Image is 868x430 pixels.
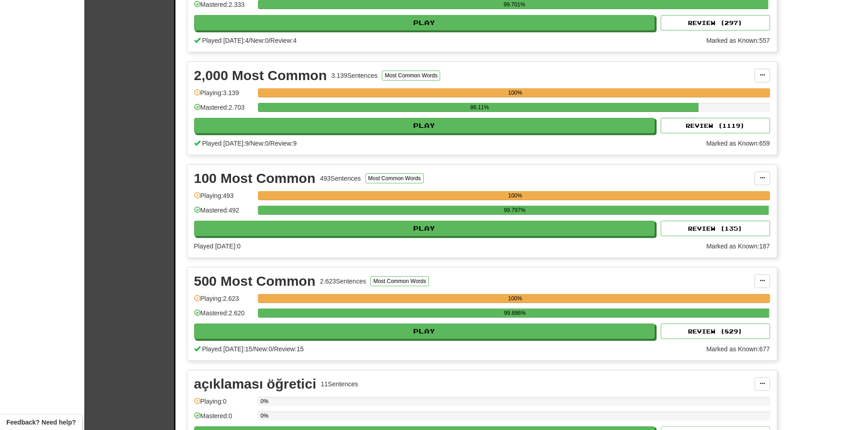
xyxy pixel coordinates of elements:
div: 100% [261,294,770,303]
div: 100 Most Common [194,172,316,185]
span: Review: 15 [274,345,303,353]
div: 99.797% [261,206,769,215]
button: Most Common Words [365,173,424,183]
div: açıklaması öğretici [194,377,316,391]
span: Played [DATE]: 0 [194,243,241,250]
div: 86.11% [261,103,699,112]
span: Review: 4 [270,37,297,44]
div: 100% [261,191,770,200]
div: 3.139 Sentences [331,71,377,80]
button: Most Common Words [370,276,429,286]
div: Marked as Known: 677 [706,344,770,354]
span: / [268,37,270,44]
div: 500 Most Common [194,274,316,288]
button: Review (829) [661,324,770,339]
div: Marked as Known: 659 [706,139,770,148]
span: New: 0 [254,345,272,353]
div: Playing: 3.139 [194,88,253,103]
div: Playing: 0 [194,397,253,412]
div: 493 Sentences [320,174,361,183]
div: Mastered: 2.620 [194,309,253,324]
div: Marked as Known: 187 [706,242,770,251]
div: Marked as Known: 557 [706,36,770,45]
div: Mastered: 0 [194,411,253,426]
div: Playing: 493 [194,191,253,206]
span: / [249,37,251,44]
button: Review (297) [661,15,770,30]
div: 100% [261,88,770,97]
span: Review: 9 [270,140,297,147]
div: 2,000 Most Common [194,69,327,82]
div: 99.886% [261,309,769,318]
button: Play [194,15,655,30]
span: / [272,345,274,353]
button: Play [194,118,655,133]
button: Play [194,221,655,236]
div: Playing: 2.623 [194,294,253,309]
span: Played [DATE]: 4 [202,37,248,44]
div: 2.623 Sentences [320,277,366,286]
span: Open feedback widget [6,418,76,427]
button: Play [194,324,655,339]
div: Mastered: 2.703 [194,103,253,118]
span: Played [DATE]: 15 [202,345,252,353]
span: Played [DATE]: 9 [202,140,248,147]
div: Mastered: 492 [194,206,253,221]
button: Review (135) [661,221,770,236]
button: Review (1119) [661,118,770,133]
span: / [268,140,270,147]
div: 11 Sentences [321,379,358,389]
span: New: 0 [251,140,269,147]
span: / [252,345,254,353]
span: New: 0 [251,37,269,44]
span: / [249,140,251,147]
button: Most Common Words [382,71,440,81]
